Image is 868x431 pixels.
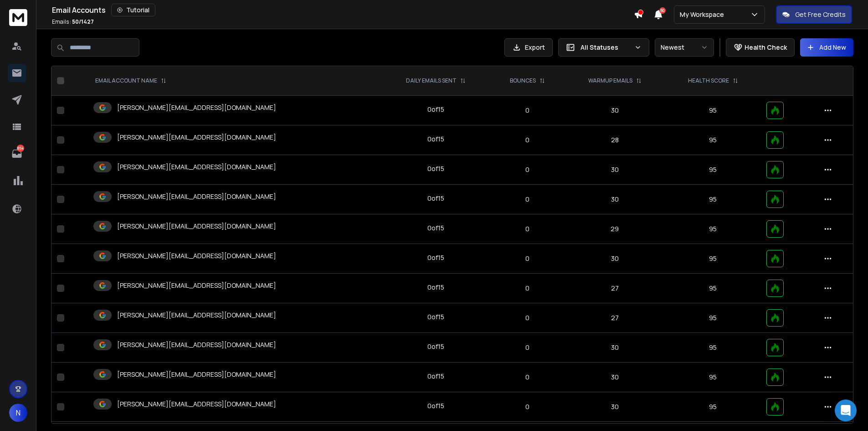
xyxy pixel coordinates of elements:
p: [PERSON_NAME][EMAIL_ADDRESS][DOMAIN_NAME] [117,370,276,379]
p: 0 [496,343,559,352]
div: 0 of 15 [427,253,444,262]
td: 95 [665,363,761,392]
div: 0 of 15 [427,164,444,173]
p: [PERSON_NAME][EMAIL_ADDRESS][DOMAIN_NAME] [117,192,276,201]
span: 50 / 1427 [72,18,94,26]
p: [PERSON_NAME][EMAIL_ADDRESS][DOMAIN_NAME] [117,340,276,349]
p: [PERSON_NAME][EMAIL_ADDRESS][DOMAIN_NAME] [117,400,276,409]
p: [PERSON_NAME][EMAIL_ADDRESS][DOMAIN_NAME] [117,133,276,142]
td: 28 [565,125,665,155]
div: 0 of 15 [427,223,444,233]
p: Get Free Credits [795,10,846,19]
button: Add New [800,38,853,57]
span: 50 [659,7,666,14]
p: 854 [17,145,24,152]
td: 95 [665,333,761,363]
button: Health Check [726,38,795,57]
td: 27 [565,303,665,333]
div: 0 of 15 [427,194,444,203]
p: All Statuses [580,43,631,52]
td: 95 [665,274,761,303]
p: BOUNCES [510,77,536,84]
div: 0 of 15 [427,135,444,144]
p: 0 [496,135,559,145]
button: Tutorial [111,4,155,16]
td: 30 [565,363,665,392]
td: 30 [565,96,665,125]
div: 0 of 15 [427,342,444,351]
p: [PERSON_NAME][EMAIL_ADDRESS][DOMAIN_NAME] [117,251,276,260]
button: N [9,404,27,422]
div: 0 of 15 [427,312,444,322]
p: [PERSON_NAME][EMAIL_ADDRESS][DOMAIN_NAME] [117,281,276,290]
td: 30 [565,244,665,274]
p: DAILY EMAILS SENT [406,77,457,84]
td: 30 [565,155,665,185]
button: Newest [655,38,714,57]
p: [PERSON_NAME][EMAIL_ADDRESS][DOMAIN_NAME] [117,311,276,320]
div: Email Accounts [52,4,634,16]
td: 95 [665,244,761,274]
a: 854 [8,145,26,163]
td: 95 [665,392,761,422]
p: 0 [496,106,559,115]
p: [PERSON_NAME][EMAIL_ADDRESS][DOMAIN_NAME] [117,222,276,231]
p: 0 [496,313,559,322]
td: 95 [665,155,761,185]
td: 30 [565,333,665,363]
td: 95 [665,185,761,214]
p: 0 [496,254,559,263]
p: [PERSON_NAME][EMAIL_ADDRESS][DOMAIN_NAME] [117,103,276,112]
div: 0 of 15 [427,283,444,292]
button: Export [504,38,553,57]
p: HEALTH SCORE [688,77,729,84]
p: 0 [496,284,559,293]
p: [PERSON_NAME][EMAIL_ADDRESS][DOMAIN_NAME] [117,162,276,171]
p: 0 [496,165,559,174]
div: Open Intercom Messenger [835,400,857,421]
p: 0 [496,373,559,382]
td: 95 [665,214,761,244]
p: 0 [496,195,559,204]
td: 30 [565,392,665,422]
div: 0 of 15 [427,105,444,114]
button: Get Free Credits [776,5,852,24]
p: My Workspace [680,10,728,19]
p: 0 [496,224,559,234]
p: Health Check [745,43,787,52]
td: 95 [665,303,761,333]
p: Emails : [52,18,94,26]
td: 29 [565,214,665,244]
td: 30 [565,185,665,214]
td: 27 [565,274,665,303]
div: 0 of 15 [427,372,444,381]
td: 95 [665,125,761,155]
p: 0 [496,402,559,411]
p: WARMUP EMAILS [588,77,632,84]
td: 95 [665,96,761,125]
div: EMAIL ACCOUNT NAME [95,77,166,84]
div: 0 of 15 [427,401,444,410]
